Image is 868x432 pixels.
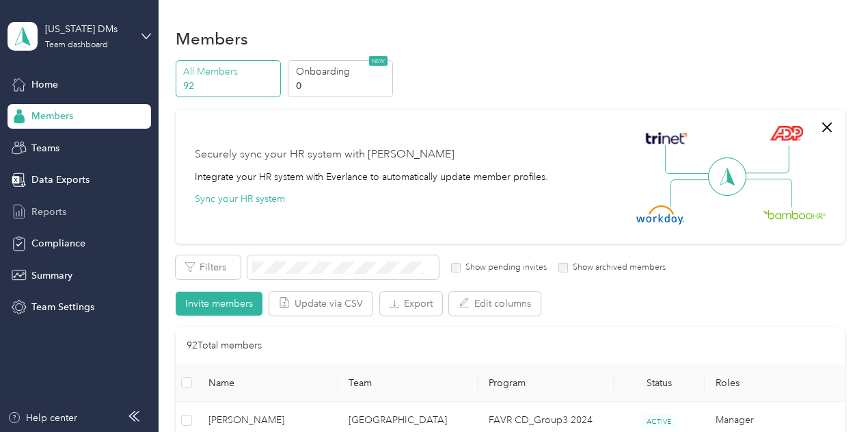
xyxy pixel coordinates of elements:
button: Update via CSV [269,292,372,316]
img: BambooHR [763,209,826,219]
span: NEW [369,56,388,66]
p: Onboarding [296,64,389,79]
span: Reports [31,205,66,219]
img: Trinet [642,129,690,148]
span: Team Settings [31,300,94,314]
span: Compliance [31,236,85,251]
img: Line Left Up [665,145,713,175]
div: Securely sync your HR system with [PERSON_NAME] [195,147,455,163]
p: 92 [183,79,276,93]
span: ACTIVE [642,414,676,429]
h1: Members [176,31,248,46]
label: Show archived members [568,262,666,274]
button: Invite members [176,292,262,316]
span: Teams [31,141,59,155]
th: Program [478,364,614,402]
th: Roles [705,364,845,402]
th: Name [198,364,338,402]
p: 0 [296,79,389,93]
button: Filters [176,255,241,279]
button: Help center [8,411,77,425]
span: [PERSON_NAME] [208,413,327,428]
th: Team [338,364,478,402]
img: Workday [636,205,684,225]
div: Team dashboard [45,41,108,49]
button: Sync your HR system [195,192,285,206]
iframe: Everlance-gr Chat Button Frame [791,355,868,432]
img: Line Left Down [670,179,718,207]
div: [US_STATE] DMs [45,22,131,36]
th: Status [614,364,705,402]
label: Show pending invites [461,262,547,274]
span: Members [31,109,73,123]
img: ADP [770,125,803,141]
span: Data Exports [31,173,90,187]
p: All Members [183,64,276,79]
p: 92 Total members [187,338,262,353]
img: Line Right Up [742,145,789,174]
span: Summary [31,268,72,283]
span: Name [208,377,327,389]
img: Line Right Down [744,179,792,208]
div: Integrate your HR system with Everlance to automatically update member profiles. [195,170,548,184]
button: Edit columns [449,292,541,316]
span: Home [31,77,58,92]
button: Export [380,292,442,316]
